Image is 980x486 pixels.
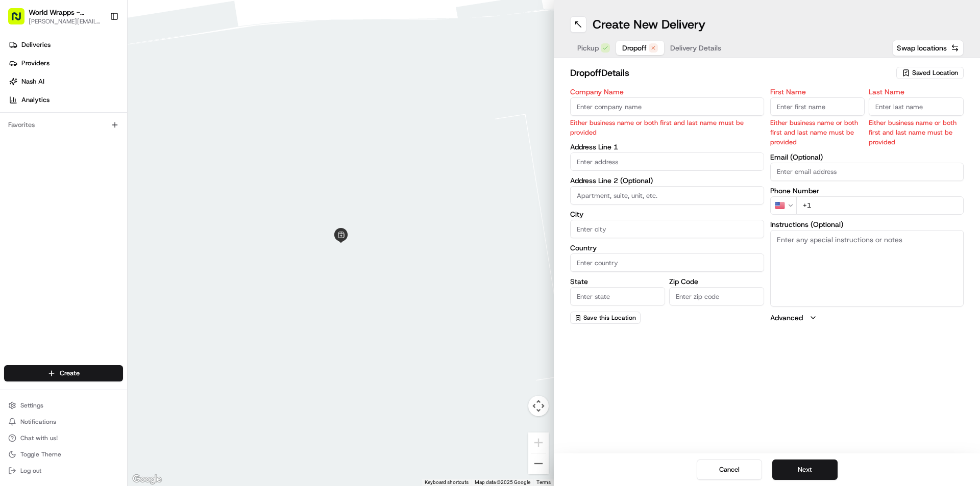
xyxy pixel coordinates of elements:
input: Enter zip code [669,287,764,305]
div: We're available if you need us! [35,108,129,116]
label: Company Name [570,88,764,95]
div: Favorites [4,117,123,133]
button: Zoom in [528,432,549,453]
button: Keyboard shortcuts [425,479,469,486]
label: Zip Code [669,278,764,285]
img: Nash [10,10,31,31]
button: World Wrapps - Marina [29,7,102,17]
label: City [570,211,764,218]
span: Log out [20,467,41,475]
label: Advanced [770,313,803,323]
label: State [570,278,665,285]
div: 💻 [86,149,94,157]
span: Providers [21,59,50,68]
a: Nash AI [4,73,127,90]
button: Settings [4,398,123,413]
a: Terms [536,479,551,485]
label: First Name [770,88,865,95]
button: Swap locations [892,40,964,56]
button: Zoom out [528,453,549,474]
span: Map data ©2025 Google [475,479,530,485]
button: Advanced [770,313,964,323]
a: Deliveries [4,37,127,53]
p: Either business name or both first and last name must be provided [770,118,865,147]
span: Saved Location [912,68,958,78]
label: Instructions (Optional) [770,221,964,228]
button: Create [4,365,123,381]
p: Either business name or both first and last name must be provided [570,118,764,137]
input: Enter state [570,287,665,305]
span: Nash AI [21,77,44,86]
button: Save this Location [570,312,641,324]
a: Analytics [4,92,127,108]
a: 📗Knowledge Base [6,144,82,162]
span: Chat with us! [20,434,58,442]
button: Cancel [697,459,762,480]
span: Notifications [20,418,56,426]
img: 1736555255976-a54dd68f-1ca7-489b-9aae-adbdc363a1c4 [10,97,29,116]
label: Address Line 1 [570,143,764,150]
span: Pylon [102,173,124,181]
a: Providers [4,55,127,71]
input: Enter phone number [796,196,964,215]
input: Enter city [570,220,764,238]
button: Map camera controls [528,396,549,416]
p: Either business name or both first and last name must be provided [869,118,964,147]
input: Apartment, suite, unit, etc. [570,186,764,204]
p: Welcome 👋 [10,41,186,57]
span: Deliveries [21,40,51,49]
label: Last Name [869,88,964,95]
span: Settings [20,401,43,410]
button: Notifications [4,415,123,429]
label: Email (Optional) [770,154,964,161]
div: Start new chat [35,97,167,108]
label: Country [570,244,764,251]
input: Enter last name [869,97,964,116]
a: Powered byPylon [72,172,124,181]
span: Create [60,369,80,378]
h1: Create New Delivery [593,16,705,33]
input: Enter email address [770,163,964,181]
span: Analytics [21,95,50,105]
label: Address Line 2 (Optional) [570,177,764,184]
span: API Documentation [96,148,164,158]
h2: dropoff Details [570,66,890,80]
span: Delivery Details [670,43,721,53]
button: [PERSON_NAME][EMAIL_ADDRESS][DOMAIN_NAME] [29,17,102,25]
button: Next [772,459,838,480]
span: Toggle Theme [20,450,61,458]
span: Save this Location [583,314,636,322]
input: Enter address [570,152,764,171]
span: Pickup [577,43,599,53]
a: 💻API Documentation [82,144,168,162]
button: Chat with us! [4,431,123,445]
input: Enter country [570,253,764,272]
input: Enter first name [770,97,865,116]
img: Google [130,473,164,486]
span: Swap locations [897,43,947,53]
input: Clear [27,66,168,76]
button: Start new chat [174,100,186,113]
span: Dropoff [622,43,647,53]
button: World Wrapps - Marina[PERSON_NAME][EMAIL_ADDRESS][DOMAIN_NAME] [4,4,106,29]
input: Enter company name [570,97,764,116]
button: Toggle Theme [4,447,123,462]
button: Log out [4,464,123,478]
button: Saved Location [896,66,964,80]
div: 📗 [10,149,18,157]
a: Open this area in Google Maps (opens a new window) [130,473,164,486]
span: Knowledge Base [20,148,78,158]
label: Phone Number [770,187,964,194]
